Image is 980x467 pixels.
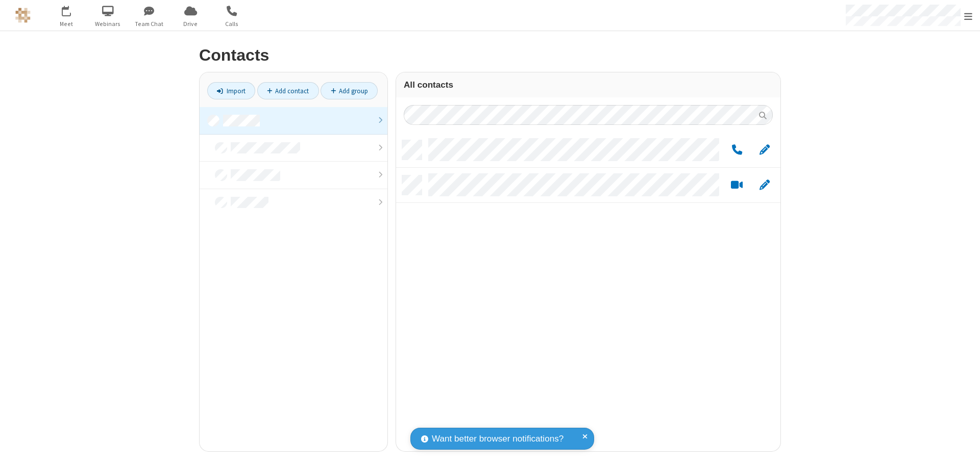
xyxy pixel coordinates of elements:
button: Start a video meeting [727,179,747,192]
a: Add contact [257,82,319,99]
button: Edit [754,144,774,157]
button: Edit [754,179,774,192]
span: Want better browser notifications? [432,432,563,446]
span: Team Chat [130,19,168,29]
div: grid [396,133,780,451]
span: Calls [213,19,251,29]
div: 1 [69,6,76,13]
span: Webinars [89,19,127,29]
img: QA Selenium DO NOT DELETE OR CHANGE [15,8,31,23]
a: Add group [321,82,378,99]
a: Import [207,82,255,99]
button: Call by phone [727,144,747,157]
span: Drive [171,19,210,29]
span: Meet [47,19,86,29]
h2: Contacts [199,46,781,64]
h3: All contacts [404,80,773,90]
